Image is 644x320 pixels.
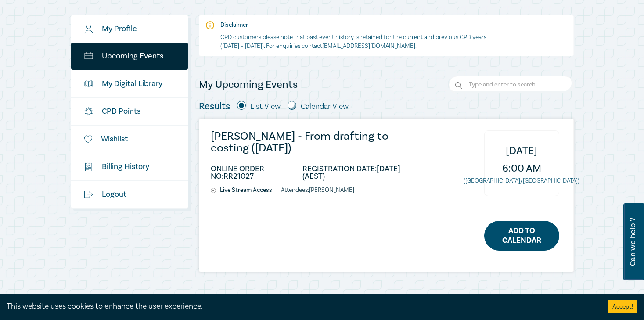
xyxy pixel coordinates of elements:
li: ONLINE ORDER NO: RR21027 [211,165,302,180]
button: Accept cookies [608,300,637,313]
a: My Profile [71,15,188,43]
li: REGISTRATION DATE: [DATE] (AEST) [302,165,415,180]
p: CPD customers please note that past event history is retained for the current and previous CPD ye... [220,33,490,50]
strong: Disclaimer [220,21,248,29]
input: Search [449,76,574,93]
a: My Digital Library [71,70,188,97]
li: Live Stream Access [211,187,281,194]
a: Wishlist [71,126,188,153]
tspan: $ [86,164,88,168]
label: List View [250,101,281,112]
label: Calendar View [301,101,349,112]
a: CPD Points [71,98,188,125]
h4: My Upcoming Events [199,78,298,92]
a: Add to Calendar [484,221,559,251]
span: [DATE] [506,142,537,160]
div: This website uses cookies to enhance the user experience. [7,301,595,312]
a: [EMAIL_ADDRESS][DOMAIN_NAME] [322,42,415,50]
span: Can we help ? [629,209,637,275]
a: Upcoming Events [71,43,188,70]
small: ([GEOGRAPHIC_DATA]/[GEOGRAPHIC_DATA]) [464,177,579,184]
span: 6:00 AM [502,160,541,177]
li: Attendees: [PERSON_NAME] [281,187,354,194]
a: [PERSON_NAME] - From drafting to costing ([DATE]) [211,130,415,154]
a: Logout [71,181,188,208]
a: $Billing History [71,153,188,180]
h5: Results [199,101,230,112]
